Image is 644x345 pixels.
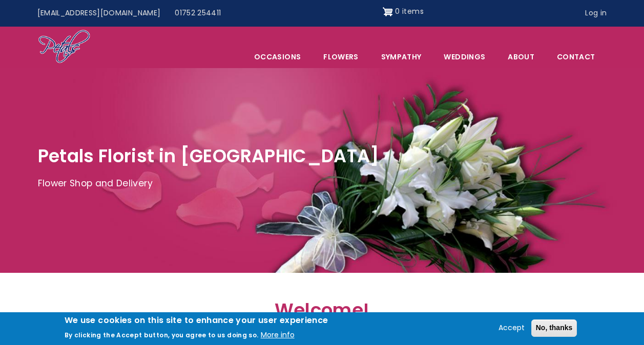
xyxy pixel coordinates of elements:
[494,322,529,334] button: Accept
[433,46,496,68] span: Weddings
[30,4,168,23] a: [EMAIL_ADDRESS][DOMAIN_NAME]
[261,329,295,341] button: More info
[65,315,328,326] h2: We use cookies on this site to enhance your user experience
[578,4,614,23] a: Log in
[65,331,259,339] p: By clicking the Accept button, you agree to us doing so.
[99,299,545,327] h2: Welcome!
[395,6,423,16] span: 0 items
[383,4,393,20] img: Shopping cart
[531,319,577,337] button: No, thanks
[168,4,228,23] a: 01752 254411
[38,176,607,191] p: Flower Shop and Delivery
[38,143,380,168] span: Petals Florist in [GEOGRAPHIC_DATA]
[38,29,91,65] img: Home
[383,4,424,20] a: Shopping cart 0 items
[243,46,311,68] span: Occasions
[497,46,545,68] a: About
[370,46,432,68] a: Sympathy
[546,46,606,68] a: Contact
[313,46,369,68] a: Flowers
